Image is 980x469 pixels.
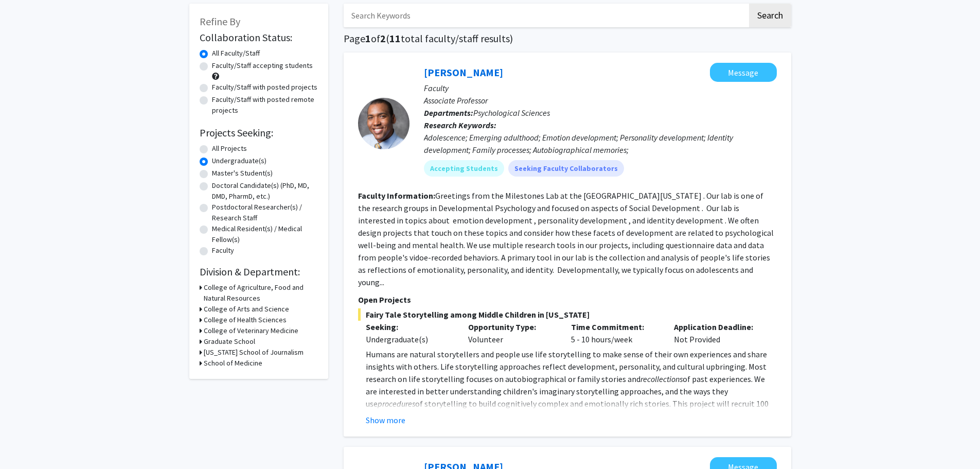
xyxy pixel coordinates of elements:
span: 2 [380,32,386,45]
label: Master's Student(s) [212,168,273,179]
label: Faculty/Staff with posted remote projects [212,94,318,116]
label: Faculty [212,245,234,256]
p: Faculty [424,82,777,94]
h3: College of Arts and Science [204,304,289,315]
label: Faculty/Staff with posted projects [212,82,317,93]
div: Adolescence; Emerging adulthood; Emotion development; Personality development; Identity developme... [424,131,777,156]
h2: Division & Department: [200,266,318,278]
label: All Faculty/Staff [212,48,260,59]
div: Not Provided [666,321,769,345]
iframe: Chat [8,423,44,461]
a: [PERSON_NAME] [424,66,503,79]
h2: Projects Seeking: [200,127,318,139]
h3: College of Health Sciences [204,315,287,325]
label: Faculty/Staff accepting students [212,60,313,71]
p: Open Projects [358,293,777,306]
h3: School of Medicine [204,358,262,369]
label: Postdoctoral Researcher(s) / Research Staff [212,202,318,223]
span: 1 [365,32,371,45]
span: 11 [389,32,401,45]
h3: Graduate School [204,336,255,347]
h3: [US_STATE] School of Journalism [204,347,304,358]
b: Departments: [424,108,473,118]
button: Show more [366,414,405,426]
span: Refine By [200,15,240,28]
mat-chip: Seeking Faculty Collaborators [508,160,624,177]
button: Message Jordan Booker [710,63,777,82]
button: Search [749,4,791,27]
b: Faculty Information: [358,190,435,201]
p: Application Deadline: [674,321,761,333]
label: Medical Resident(s) / Medical Fellow(s) [212,223,318,245]
div: 5 - 10 hours/week [563,321,666,345]
h2: Collaboration Status: [200,31,318,44]
div: Volunteer [460,321,563,345]
mat-chip: Accepting Students [424,160,504,177]
span: Psychological Sciences [473,108,550,118]
label: Undergraduate(s) [212,155,266,166]
h3: College of Agriculture, Food and Natural Resources [204,282,318,304]
p: Seeking: [366,321,453,333]
p: Associate Professor [424,94,777,107]
fg-read-more: Greetings from the Milestones Lab at the [GEOGRAPHIC_DATA][US_STATE] . Our lab is one of the rese... [358,190,774,287]
p: Opportunity Type: [468,321,556,333]
h3: College of Veterinary Medicine [204,325,298,336]
p: Time Commitment: [571,321,658,333]
h1: Page of ( total faculty/staff results) [344,32,791,45]
span: Fairy Tale Storytelling among Middle Children in [US_STATE] [358,308,777,321]
em: procedures [378,398,415,409]
label: Doctoral Candidate(s) (PhD, MD, DMD, PharmD, etc.) [212,180,318,202]
input: Search Keywords [344,4,747,27]
em: recollections [640,374,683,384]
b: Research Keywords: [424,120,496,130]
label: All Projects [212,143,247,154]
div: Undergraduate(s) [366,333,453,345]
